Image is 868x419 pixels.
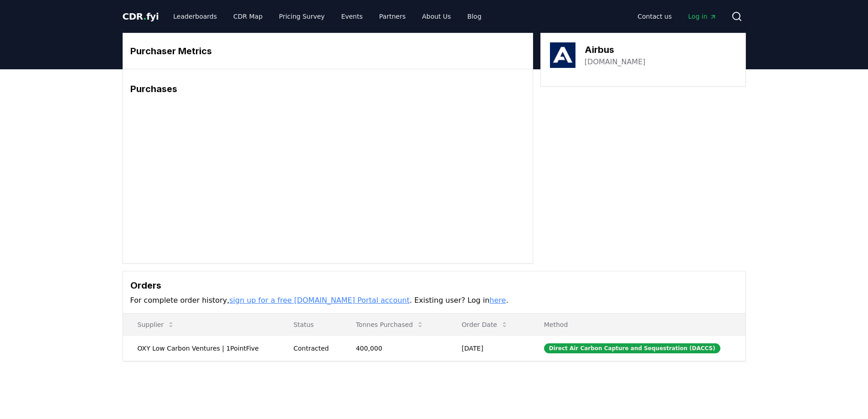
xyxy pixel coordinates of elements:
[123,11,159,22] span: CDR fyi
[286,320,334,329] p: Status
[372,8,413,25] a: Partners
[226,8,270,25] a: CDR Map
[293,344,334,353] div: Contracted
[123,336,279,361] td: OXY Low Carbon Ventures | 1PointFive
[415,8,458,25] a: About Us
[688,12,716,21] span: Log in
[130,82,525,96] h3: Purchases
[229,296,410,305] a: sign up for a free [DOMAIN_NAME] Portal account
[550,42,575,68] img: Airbus-logo
[447,336,529,361] td: [DATE]
[585,57,646,67] a: [DOMAIN_NAME]
[130,316,182,334] button: Supplier
[349,316,431,334] button: Tonnes Purchased
[681,8,724,25] a: Log in
[585,43,646,57] h3: Airbus
[130,279,738,292] h3: Orders
[334,8,370,25] a: Events
[166,8,488,25] nav: Main
[166,8,224,25] a: Leaderboards
[537,320,738,329] p: Method
[341,336,447,361] td: 400,000
[272,8,332,25] a: Pricing Survey
[544,343,720,353] div: Direct Air Carbon Capture and Sequestration (DACCS)
[489,296,506,305] a: here
[123,10,159,23] a: CDR.fyi
[630,8,724,25] nav: Main
[630,8,679,25] a: Contact us
[143,11,146,22] span: .
[454,316,515,334] button: Order Date
[130,44,525,58] h3: Purchaser Metrics
[460,8,489,25] a: Blog
[130,295,738,306] p: For complete order history, . Existing user? Log in .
